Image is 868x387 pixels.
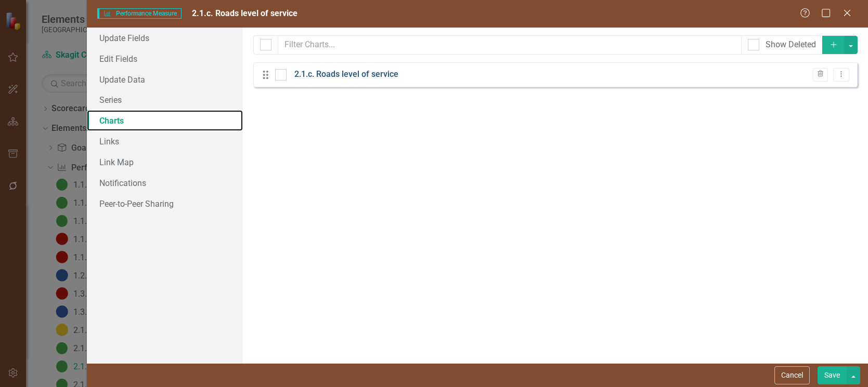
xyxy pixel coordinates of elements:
a: Charts [87,110,243,131]
div: Show Deleted [766,39,816,51]
a: 2.1.c. Roads level of service [294,69,398,81]
a: Update Fields [87,28,243,48]
input: Filter Charts... [278,35,742,55]
button: Cancel [774,366,810,384]
a: Peer-to-Peer Sharing [87,193,243,214]
span: 2.1.c. Roads level of service [192,8,297,18]
a: Edit Fields [87,48,243,69]
span: Performance Measure [97,8,182,19]
a: Notifications [87,172,243,193]
a: Series [87,89,243,110]
a: Update Data [87,69,243,90]
a: Link Map [87,152,243,172]
a: Links [87,131,243,152]
button: Save [818,366,847,384]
